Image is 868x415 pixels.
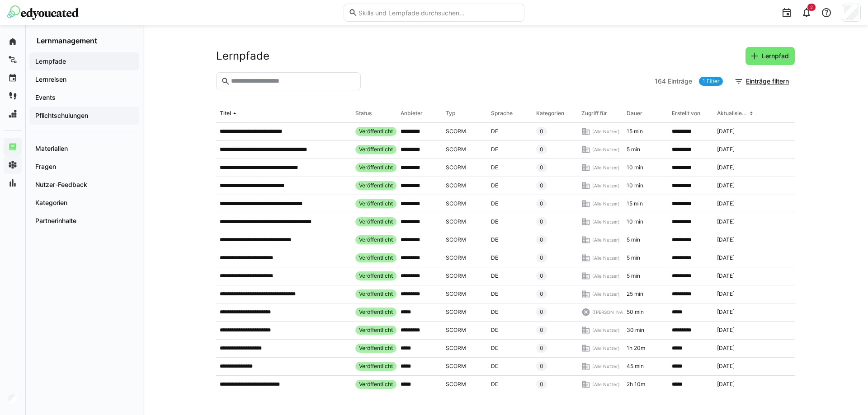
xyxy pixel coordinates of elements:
[627,128,643,135] span: 15 min
[627,381,645,388] span: 2h 10m
[491,146,498,153] span: DE
[446,345,466,352] span: SCORM
[359,200,393,207] span: Veröffentlicht
[491,128,498,135] span: DE
[359,128,393,135] span: Veröffentlicht
[491,218,498,225] span: DE
[358,9,519,17] input: Skills und Lernpfade durchsuchen…
[540,272,543,280] span: 0
[592,381,620,387] span: (Alle Nutzer)
[717,218,735,225] span: [DATE]
[627,363,644,370] span: 45 min
[355,110,372,117] div: Status
[592,128,620,135] span: (Alle Nutzer)
[359,254,393,261] span: Veröffentlicht
[446,254,466,261] span: SCORM
[592,327,620,333] span: (Alle Nutzer)
[668,77,692,86] span: Einträge
[717,110,748,117] div: Aktualisiert am
[491,200,498,207] span: DE
[627,110,642,117] div: Dauer
[540,363,543,370] span: 0
[540,146,543,153] span: 0
[627,218,643,225] span: 10 min
[717,182,735,189] span: [DATE]
[717,363,735,370] span: [DATE]
[745,47,795,65] button: Lernpfad
[491,345,498,352] span: DE
[446,236,466,243] span: SCORM
[581,110,607,117] div: Zugriff für
[627,164,643,171] span: 10 min
[536,110,564,117] div: Kategorien
[592,182,620,189] span: (Alle Nutzer)
[655,77,666,86] span: 164
[717,308,735,316] span: [DATE]
[446,326,466,334] span: SCORM
[359,236,393,243] span: Veröffentlicht
[627,308,644,316] span: 50 min
[627,272,640,280] span: 5 min
[717,345,735,352] span: [DATE]
[592,345,620,351] span: (Alle Nutzer)
[717,326,735,334] span: [DATE]
[446,218,466,225] span: SCORM
[491,182,498,189] span: DE
[491,236,498,243] span: DE
[359,272,393,280] span: Veröffentlicht
[491,308,498,316] span: DE
[491,363,498,370] span: DE
[540,290,543,298] span: 0
[401,110,423,117] div: Anbieter
[446,164,466,171] span: SCORM
[592,219,620,225] span: (Alle Nutzer)
[717,236,735,243] span: [DATE]
[717,146,735,153] span: [DATE]
[760,51,790,61] span: Lernpfad
[592,164,620,171] span: (Alle Nutzer)
[540,308,543,316] span: 0
[592,291,620,297] span: (Alle Nutzer)
[672,110,700,117] div: Erstellt von
[717,164,735,171] span: [DATE]
[359,218,393,225] span: Veröffentlicht
[491,326,498,334] span: DE
[540,128,543,135] span: 0
[446,110,455,117] div: Typ
[627,290,643,298] span: 25 min
[592,255,620,261] span: (Alle Nutzer)
[592,237,620,243] span: (Alle Nutzer)
[540,218,543,225] span: 0
[491,254,498,261] span: DE
[359,345,393,352] span: Veröffentlicht
[592,273,620,279] span: (Alle Nutzer)
[717,272,735,280] span: [DATE]
[717,254,735,261] span: [DATE]
[627,182,643,189] span: 10 min
[627,345,645,352] span: 1h 20m
[540,345,543,352] span: 0
[446,146,466,153] span: SCORM
[745,77,790,86] span: Einträge filtern
[359,290,393,298] span: Veröffentlicht
[810,5,813,10] span: 2
[446,381,466,388] span: SCORM
[446,363,466,370] span: SCORM
[446,308,466,316] span: SCORM
[446,290,466,298] span: SCORM
[717,290,735,298] span: [DATE]
[491,381,498,388] span: DE
[446,128,466,135] span: SCORM
[359,164,393,171] span: Veröffentlicht
[627,254,640,261] span: 5 min
[592,363,620,369] span: (Alle Nutzer)
[359,146,393,153] span: Veröffentlicht
[220,110,231,117] div: Titel
[627,200,643,207] span: 15 min
[446,182,466,189] span: SCORM
[491,164,498,171] span: DE
[359,182,393,189] span: Veröffentlicht
[491,110,513,117] div: Sprache
[730,72,795,90] button: Einträge filtern
[359,308,393,316] span: Veröffentlicht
